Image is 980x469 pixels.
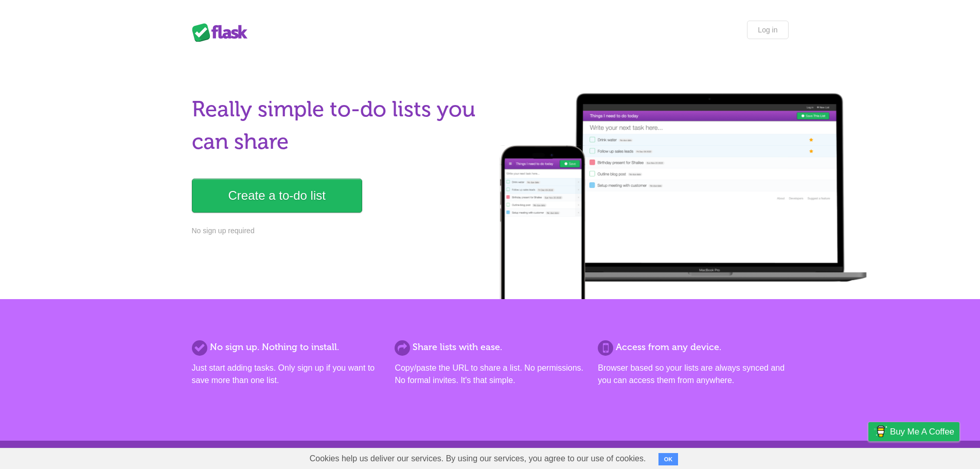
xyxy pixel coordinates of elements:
span: Buy me a coffee [890,423,954,441]
p: Just start adding tasks. Only sign up if you want to save more than one list. [192,362,382,387]
a: Create a to-do list [192,179,362,213]
h2: Share lists with ease. [395,340,585,354]
h2: Access from any device. [598,340,788,354]
a: Buy me a coffee [868,422,959,441]
p: No sign up required [192,225,484,236]
p: Browser based so your lists are always synced and you can access them from anywhere. [598,362,788,387]
h1: Really simple to-do lists you can share [192,93,484,158]
img: Buy me a coffee [874,423,887,440]
span: Cookies help us deliver our services. By using our services, you agree to our use of cookies. [299,448,656,469]
a: Log in [747,21,788,39]
p: Copy/paste the URL to share a list. No permissions. No formal invites. It's that simple. [395,362,585,387]
button: OK [658,453,679,465]
h2: No sign up. Nothing to install. [192,340,382,354]
div: Flask Lists [192,23,254,42]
